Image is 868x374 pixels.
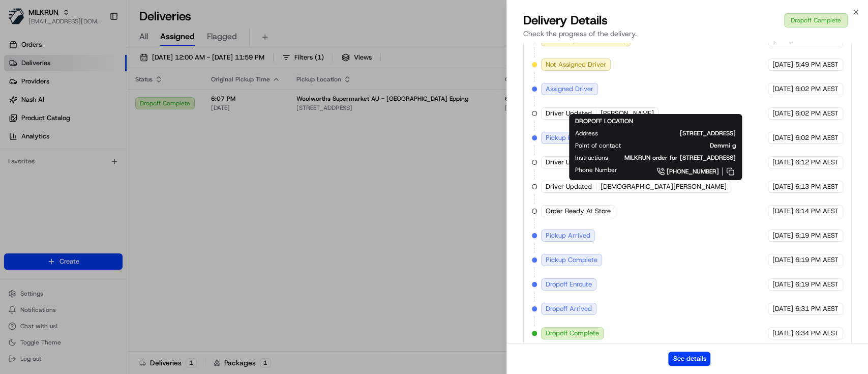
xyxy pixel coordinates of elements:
[795,182,839,191] span: 6:13 PM AEST
[772,158,793,167] span: [DATE]
[772,60,793,69] span: [DATE]
[637,141,736,150] span: Demmi g
[795,329,839,338] span: 6:34 PM AEST
[546,109,592,118] span: Driver Updated
[575,129,598,137] span: Address
[523,12,608,28] span: Delivery Details
[772,109,793,118] span: [DATE]
[772,280,793,289] span: [DATE]
[614,129,736,137] span: [STREET_ADDRESS]
[795,207,839,216] span: 6:14 PM AEST
[546,84,593,94] span: Assigned Driver
[795,231,839,240] span: 6:19 PM AEST
[772,329,793,338] span: [DATE]
[546,207,611,216] span: Order Ready At Store
[546,231,590,240] span: Pickup Arrived
[546,280,592,289] span: Dropoff Enroute
[795,109,839,118] span: 6:02 PM AEST
[772,207,793,216] span: [DATE]
[772,84,793,94] span: [DATE]
[795,304,839,313] span: 6:31 PM AEST
[546,329,599,338] span: Dropoff Complete
[546,158,592,167] span: Driver Updated
[772,182,793,191] span: [DATE]
[772,231,793,240] span: [DATE]
[601,182,727,191] span: [DEMOGRAPHIC_DATA][PERSON_NAME]
[624,154,736,162] span: MILKRUN order for [STREET_ADDRESS]
[546,133,590,142] span: Pickup Enroute
[575,117,633,125] span: DROPOFF LOCATION
[546,255,597,265] span: Pickup Complete
[634,166,736,177] a: [PHONE_NUMBER]
[795,255,839,265] span: 6:19 PM AEST
[546,60,606,69] span: Not Assigned Driver
[772,304,793,313] span: [DATE]
[795,133,839,142] span: 6:02 PM AEST
[795,84,839,94] span: 6:02 PM AEST
[668,352,710,366] button: See details
[546,182,592,191] span: Driver Updated
[575,141,621,150] span: Point of contact
[772,255,793,265] span: [DATE]
[795,158,839,167] span: 6:12 PM AEST
[772,133,793,142] span: [DATE]
[795,60,839,69] span: 5:49 PM AEST
[795,280,839,289] span: 6:19 PM AEST
[667,167,719,176] span: [PHONE_NUMBER]
[546,304,592,313] span: Dropoff Arrived
[523,28,852,39] p: Check the progress of the delivery.
[575,154,608,162] span: Instructions
[601,109,654,118] span: [PERSON_NAME]
[575,166,617,174] span: Phone Number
